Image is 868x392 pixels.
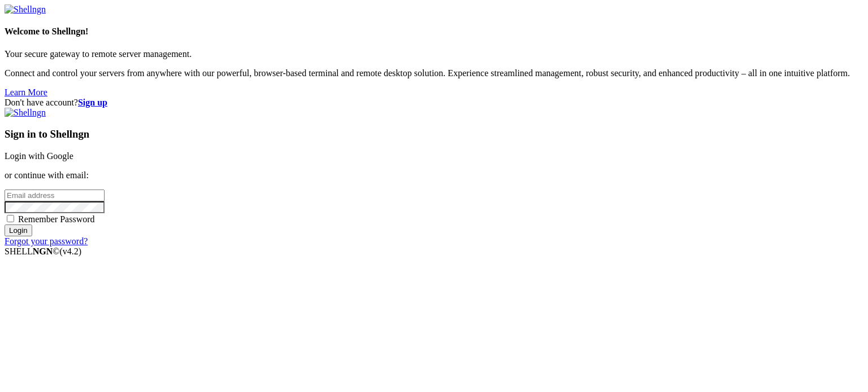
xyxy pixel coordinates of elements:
[5,87,47,97] a: Learn More
[18,214,95,224] span: Remember Password
[5,27,863,37] h4: Welcome to Shellngn!
[7,215,14,222] input: Remember Password
[5,190,105,201] input: Email address
[5,68,863,78] p: Connect and control your servers from anywhere with our powerful, browser-based terminal and remo...
[60,246,82,256] span: 4.2.0
[5,128,863,140] h3: Sign in to Shellngn
[33,246,53,256] b: NGN
[5,49,863,59] p: Your secure gateway to remote server management.
[78,98,107,107] a: Sign up
[5,108,46,118] img: Shellngn
[5,151,73,161] a: Login with Google
[5,170,863,180] p: or continue with email:
[5,236,88,246] a: Forgot your password?
[5,246,81,256] span: SHELL ©
[5,98,863,108] div: Don't have account?
[5,224,32,236] input: Login
[5,5,46,15] img: Shellngn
